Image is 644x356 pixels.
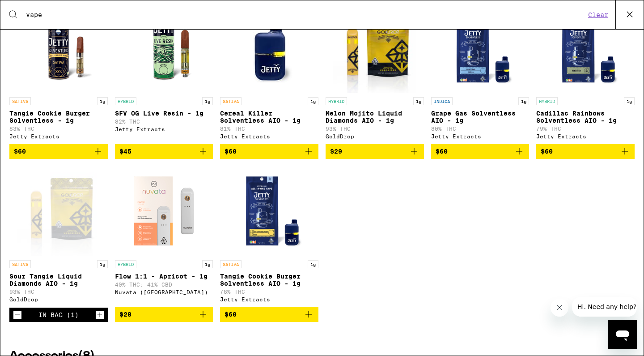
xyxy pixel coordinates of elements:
[624,97,635,105] p: 1g
[38,311,79,318] div: In Bag (1)
[97,97,108,105] p: 1g
[9,296,108,302] div: GoldDrop
[9,133,108,139] div: Jetty Extracts
[551,299,568,317] iframe: Close message
[13,310,22,319] button: Decrement
[220,144,318,159] button: Add to bag
[119,166,208,256] img: Nuvata (CA) - Flow 1:1 - Apricot - 1g
[115,273,213,280] p: Flow 1:1 - Apricot - 1g
[9,273,108,287] p: Sour Tangie Liquid Diamonds AIO - 1g
[115,260,136,268] p: HYBRID
[9,97,31,105] p: SATIVA
[25,11,585,19] input: Search for products & categories
[326,110,424,124] p: Melon Mojito Liquid Diamonds AIO - 1g
[536,126,635,132] p: 79% THC
[220,166,318,307] a: Open page for Tangie Cookie Burger Solventless AIO - 1g from Jetty Extracts
[536,110,635,124] p: Cadillac Rainbows Solventless AIO - 1g
[431,126,530,132] p: 80% THC
[431,144,530,159] button: Add to bag
[308,260,318,268] p: 1g
[225,148,237,155] span: $60
[9,126,108,132] p: 83% THC
[95,310,104,319] button: Increment
[9,166,108,308] a: Open page for Sour Tangie Liquid Diamonds AIO - 1g from GoldDrop
[202,260,213,268] p: 1g
[115,144,213,159] button: Add to bag
[536,3,635,144] a: Open page for Cadillac Rainbows Solventless AIO - 1g from Jetty Extracts
[220,296,318,302] div: Jetty Extracts
[541,148,553,155] span: $60
[326,133,424,139] div: GoldDrop
[536,97,558,105] p: HYBRID
[413,97,424,105] p: 1g
[115,110,213,117] p: SFV OG Live Resin - 1g
[541,3,630,93] img: Jetty Extracts - Cadillac Rainbows Solventless AIO - 1g
[436,148,448,155] span: $60
[326,144,424,159] button: Add to bag
[9,144,108,159] button: Add to bag
[119,148,131,155] span: $45
[220,97,241,105] p: SATIVA
[115,3,213,144] a: Open page for SFV OG Live Resin - 1g from Jetty Extracts
[115,282,213,287] p: 40% THC: 41% CBD
[220,110,318,124] p: Cereal Killer Solventless AIO - 1g
[608,320,637,349] iframe: Button to launch messaging window
[431,97,453,105] p: INDICA
[518,97,529,105] p: 1g
[536,144,635,159] button: Add to bag
[225,311,237,318] span: $60
[115,307,213,322] button: Add to bag
[14,3,103,93] img: Jetty Extracts - Tangie Cookie Burger Solventless - 1g
[536,133,635,139] div: Jetty Extracts
[220,307,318,322] button: Add to bag
[326,126,424,132] p: 93% THC
[572,297,637,317] iframe: Message from company
[119,311,131,318] span: $28
[435,3,525,93] img: Jetty Extracts - Grape Gas Solventless AIO - 1g
[9,260,31,268] p: SATIVA
[585,11,611,19] button: Clear
[431,110,530,124] p: Grape Gas Solventless AIO - 1g
[225,166,314,256] img: Jetty Extracts - Tangie Cookie Burger Solventless AIO - 1g
[115,289,213,295] div: Nuvata ([GEOGRAPHIC_DATA])
[9,3,108,144] a: Open page for Tangie Cookie Burger Solventless - 1g from Jetty Extracts
[431,3,530,144] a: Open page for Grape Gas Solventless AIO - 1g from Jetty Extracts
[119,3,208,93] img: Jetty Extracts - SFV OG Live Resin - 1g
[14,148,26,155] span: $60
[220,260,241,268] p: SATIVA
[115,119,213,124] p: 82% THC
[220,273,318,287] p: Tangie Cookie Burger Solventless AIO - 1g
[220,3,318,144] a: Open page for Cereal Killer Solventless AIO - 1g from Jetty Extracts
[115,126,213,132] div: Jetty Extracts
[220,289,318,295] p: 78% THC
[333,3,416,93] img: GoldDrop - Melon Mojito Liquid Diamonds AIO - 1g
[97,260,108,268] p: 1g
[9,289,108,295] p: 93% THC
[225,3,314,93] img: Jetty Extracts - Cereal Killer Solventless AIO - 1g
[115,97,136,105] p: HYBRID
[308,97,318,105] p: 1g
[9,110,108,124] p: Tangie Cookie Burger Solventless - 1g
[115,166,213,307] a: Open page for Flow 1:1 - Apricot - 1g from Nuvata (CA)
[326,97,347,105] p: HYBRID
[220,133,318,139] div: Jetty Extracts
[431,133,530,139] div: Jetty Extracts
[202,97,213,105] p: 1g
[330,148,342,155] span: $29
[326,3,424,144] a: Open page for Melon Mojito Liquid Diamonds AIO - 1g from GoldDrop
[220,126,318,132] p: 81% THC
